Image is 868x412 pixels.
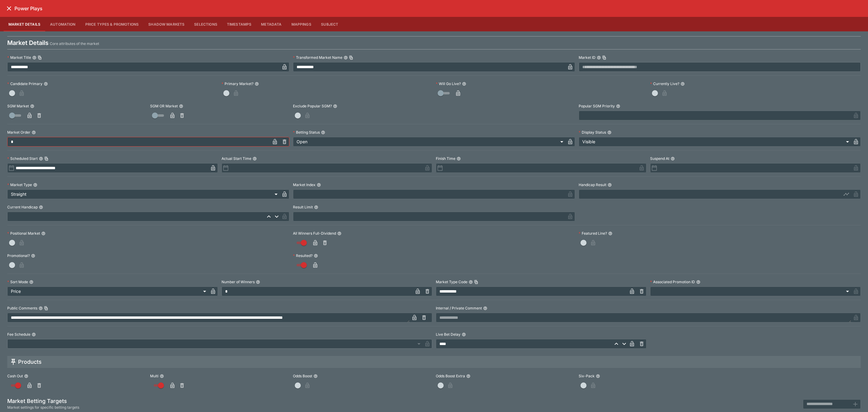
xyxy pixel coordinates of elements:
button: Number of Winners [256,280,260,284]
h4: Market Details [7,39,49,47]
p: Six-Pack [579,373,595,379]
button: Market Details [4,17,45,31]
button: Scheduled StartCopy To Clipboard [39,157,43,161]
button: Finish Time [457,157,461,161]
button: Exclude Popular SGM? [333,104,337,108]
p: Market Type [7,182,32,187]
p: Odds Boost Extra [436,373,465,379]
p: Associated Promotion ID [650,279,695,284]
p: Internal / Private Comment [436,306,482,311]
button: Handicap Result [608,183,612,187]
button: SGM Market [30,104,34,108]
button: Cash Out [24,374,28,378]
p: Finish Time [436,156,455,161]
p: Currently Live? [650,81,679,86]
p: Promotional? [7,253,30,258]
button: Copy To Clipboard [474,280,478,284]
button: Popular SGM Priority [616,104,620,108]
p: Featured Line? [579,231,607,236]
button: Resulted? [314,254,318,258]
button: Market TitleCopy To Clipboard [32,55,36,60]
button: Currently Live? [681,82,685,86]
p: Candidate Primary [7,81,42,86]
button: Display Status [607,130,612,135]
p: Will Go Live? [436,81,461,86]
p: Primary Market? [222,81,253,86]
button: Transformed Market NameCopy To Clipboard [344,55,348,60]
p: Exclude Popular SGM? [293,103,332,109]
button: Positional Market [41,231,46,236]
p: Odds Boost [293,373,312,379]
span: Market settings for specific betting targets [7,404,79,410]
button: Automation [45,17,80,31]
button: Metadata [256,17,286,31]
button: Copy To Clipboard [349,55,353,60]
button: Live Bet Delay [462,332,466,337]
button: Public CommentsCopy To Clipboard [39,306,43,310]
p: Cash Out [7,373,23,379]
button: Copy To Clipboard [44,306,48,310]
button: Market Index [317,183,321,187]
button: Suspend At [671,157,675,161]
p: Market Index [293,182,316,187]
div: Open [293,137,565,147]
p: Positional Market [7,231,40,236]
button: Sort Mode [29,280,33,284]
button: Actual Start Time [253,157,257,161]
p: Live Bet Delay [436,332,461,337]
p: Core attributes of the market [50,41,99,47]
button: Market Order [32,130,36,135]
button: Copy To Clipboard [38,55,42,60]
p: Betting Status [293,130,320,135]
p: Transformed Market Name [293,55,342,60]
p: Handicap Result [579,182,606,187]
button: Market IDCopy To Clipboard [597,55,601,60]
button: Shadow Markets [143,17,189,31]
button: SGM OR Market [179,104,183,108]
button: Copy To Clipboard [44,157,49,161]
button: Candidate Primary [44,82,48,86]
button: Promotional? [31,254,35,258]
p: Actual Start Time [222,156,251,161]
p: Scheduled Start [7,156,38,161]
p: Fee Schedule [7,332,30,337]
button: Primary Market? [255,82,259,86]
button: Multi [160,374,164,378]
p: Current Handicap [7,204,38,210]
div: Price [7,287,208,296]
p: Resulted? [293,253,313,258]
div: Straight [7,189,280,199]
button: All Winners Full-Dividend [337,231,341,236]
h6: Power Plays [14,5,42,12]
button: close [4,3,14,14]
button: Timestamps [222,17,256,31]
button: Market Type [33,183,37,187]
button: Result Limit [314,205,318,209]
button: Price Types & Promotions [80,17,144,31]
button: Market Type CodeCopy To Clipboard [469,280,473,284]
p: Display Status [579,130,606,135]
div: Visible [579,137,851,147]
p: Market Order [7,130,30,135]
p: Market ID [579,55,596,60]
button: Will Go Live? [462,82,466,86]
p: SGM OR Market [150,103,178,109]
button: Associated Promotion ID [696,280,700,284]
button: Mappings [287,17,316,31]
h5: Market Betting Targets [7,398,79,404]
p: Sort Mode [7,279,28,284]
button: Six-Pack [596,374,600,378]
p: Market Type Code [436,279,467,284]
p: Number of Winners [222,279,255,284]
p: Result Limit [293,204,313,210]
p: SGM Market [7,103,29,109]
p: All Winners Full-Dividend [293,231,336,236]
p: Popular SGM Priority [579,103,615,109]
button: Odds Boost Extra [466,374,470,378]
button: Fee Schedule [32,332,36,337]
button: Odds Boost [313,374,318,378]
button: Betting Status [321,130,325,135]
p: Market Title [7,55,31,60]
h5: Products [18,358,42,365]
p: Suspend At [650,156,669,161]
